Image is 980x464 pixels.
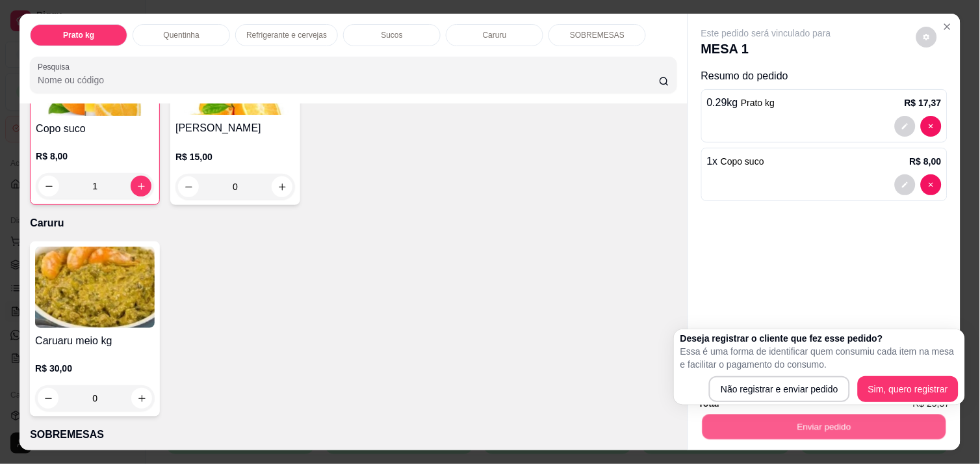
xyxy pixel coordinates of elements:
p: Caruru [30,215,677,231]
button: Sim, quero registrar [858,376,959,402]
p: SOBREMESAS [570,30,625,40]
span: Copo suco [721,156,764,167]
span: Prato kg [741,98,775,108]
button: increase-product-quantity [131,176,151,197]
button: decrease-product-quantity [895,174,916,195]
button: decrease-product-quantity [895,116,916,137]
button: decrease-product-quantity [38,388,58,409]
p: Essa é uma forma de identificar quem consumiu cada item na mesa e facilitar o pagamento do consumo. [680,345,959,371]
p: R$ 8,00 [36,150,154,163]
p: Refrigerante e cervejas [246,30,327,40]
strong: Total [699,398,719,409]
button: increase-product-quantity [131,388,152,409]
button: decrease-product-quantity [916,27,937,48]
button: decrease-product-quantity [38,176,59,197]
h4: Copo suco [36,121,154,137]
p: R$ 17,37 [905,96,942,109]
button: increase-product-quantity [272,176,292,197]
p: 1 x [707,154,764,169]
p: Caruru [483,30,507,40]
button: decrease-product-quantity [178,176,199,197]
button: Não registrar e enviar pedido [709,376,850,402]
p: MESA 1 [701,40,831,58]
p: Prato kg [63,30,94,40]
p: R$ 15,00 [175,150,295,163]
p: R$ 30,00 [35,362,155,375]
button: decrease-product-quantity [921,116,942,137]
p: Este pedido será vinculado para [701,27,831,40]
p: Quentinha [163,30,199,40]
h2: Deseja registrar o cliente que fez esse pedido? [680,332,959,345]
h4: Caruaru meio kg [35,333,155,349]
p: SOBREMESAS [30,427,677,443]
p: Resumo do pedido [701,68,948,84]
input: Pesquisa [38,74,659,87]
p: 0.29 kg [707,95,775,111]
p: Sucos [381,30,403,40]
label: Pesquisa [38,61,74,72]
h4: [PERSON_NAME] [175,120,295,136]
p: R$ 8,00 [910,155,942,168]
button: Enviar pedido [703,414,946,439]
img: product-image [35,247,155,328]
button: decrease-product-quantity [921,174,942,195]
button: Close [937,16,958,37]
